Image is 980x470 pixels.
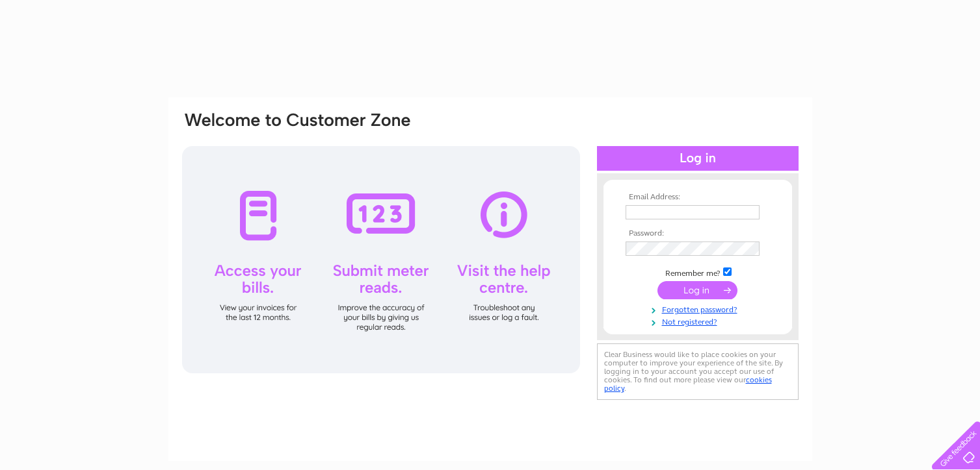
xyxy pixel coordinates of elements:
a: Not registered? [626,315,773,327]
input: Submit [657,281,737,299]
a: cookies policy [604,375,772,393]
th: Password: [622,229,773,238]
div: Clear Business would like to place cookies on your computer to improve your experience of the sit... [597,343,799,400]
th: Email Address: [622,193,773,202]
td: Remember me? [622,266,773,278]
a: Forgotten password? [626,303,773,315]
